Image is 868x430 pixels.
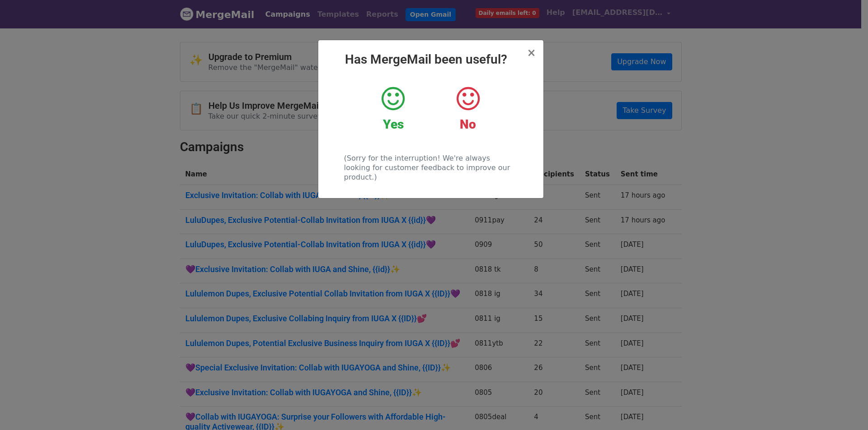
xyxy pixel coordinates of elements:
strong: No [460,117,476,132]
h2: Has MergeMail been useful? [325,52,536,67]
p: (Sorry for the interruption! We're always looking for customer feedback to improve our product.) [344,153,517,182]
button: Close [527,47,536,58]
strong: Yes [383,117,404,132]
span: × [527,46,536,59]
a: No [437,85,498,132]
a: Yes [363,85,424,132]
